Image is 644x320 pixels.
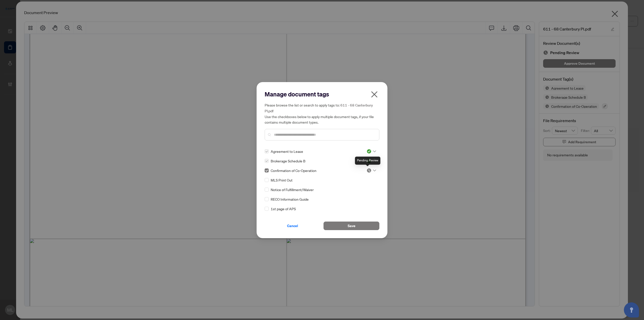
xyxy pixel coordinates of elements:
[287,222,298,230] span: Cancel
[271,187,314,192] span: Notice of Fulfillment/Waiver
[367,149,372,154] img: status
[265,222,320,230] button: Cancel
[265,90,379,98] h2: Manage document tags
[271,168,316,173] span: Confirmation of Co-Operation
[367,168,376,173] span: Pending Review
[348,222,355,230] span: Save
[624,302,639,317] button: Open asap
[271,149,303,154] span: Agreement to Lease
[271,158,305,164] span: Brokerage Schedule B
[271,177,293,183] span: MLS Print Out
[265,103,373,113] span: 611 - 68 Canterbury Pl.pdf
[265,102,379,125] h5: Please browse the list or search to apply tags to: Use the checkboxes below to apply multiple doc...
[324,222,379,230] button: Save
[271,206,296,211] span: 1st page of APS
[370,90,378,98] span: close
[271,196,309,202] span: RECO Information Guide
[367,149,376,154] span: Approved
[367,168,372,173] img: status
[355,157,380,165] div: Pending Review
